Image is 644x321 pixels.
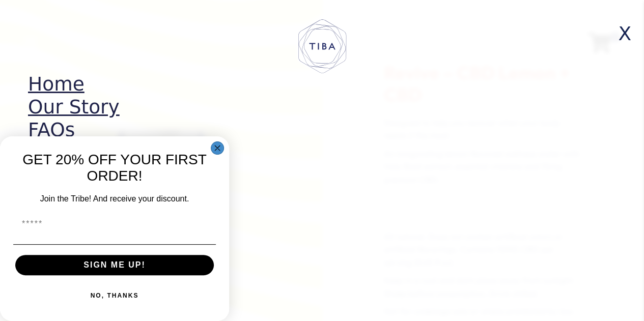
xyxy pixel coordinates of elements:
[211,141,224,155] button: Close dialog
[15,255,214,275] button: SIGN ME UP!
[13,214,216,234] input: Email
[28,73,85,95] a: Home
[28,96,120,118] a: Our Story
[28,119,75,141] a: FAQs
[13,285,216,306] button: NO, THANKS
[22,152,206,184] span: GET 20% OFF YOUR FIRST ORDER!
[612,18,638,50] span: X
[40,194,189,203] span: Join the Tribe! And receive your discount.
